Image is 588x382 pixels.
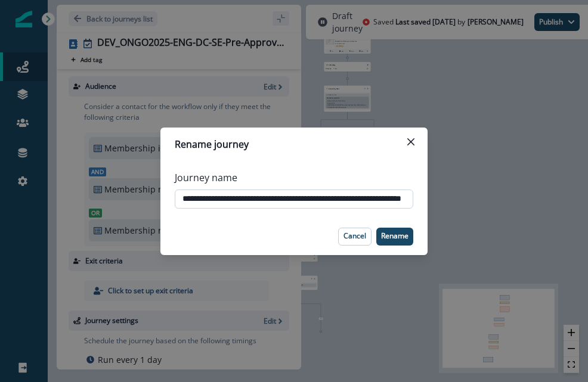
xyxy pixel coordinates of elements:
p: Rename journey [175,137,249,151]
button: Close [401,132,420,151]
p: Journey name [175,170,237,185]
p: Cancel [343,232,366,240]
p: Rename [381,232,408,240]
button: Rename [376,228,413,246]
button: Cancel [338,228,372,246]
